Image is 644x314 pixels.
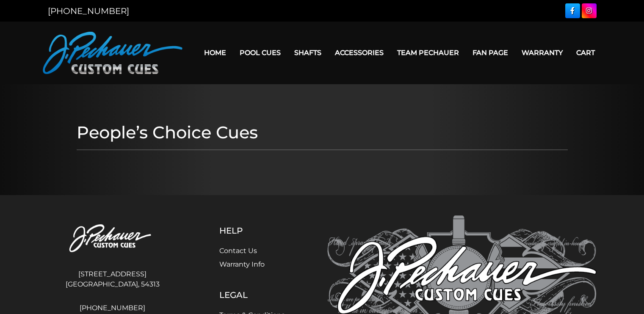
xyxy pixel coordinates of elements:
a: Accessories [328,42,390,63]
a: [PHONE_NUMBER] [48,303,177,313]
a: Team Pechauer [390,42,466,63]
a: Warranty Info [219,260,265,268]
a: Shafts [287,42,328,63]
address: [STREET_ADDRESS] [GEOGRAPHIC_DATA], 54313 [48,266,177,293]
a: Warranty [515,42,569,63]
h5: Legal [219,290,285,300]
img: Pechauer Custom Cues [43,32,182,74]
h5: Help [219,226,285,236]
a: Cart [569,42,602,63]
a: [PHONE_NUMBER] [48,6,129,16]
h1: People’s Choice Cues [77,122,568,143]
a: Fan Page [466,42,515,63]
a: Contact Us [219,247,257,255]
a: Pool Cues [233,42,287,63]
img: Pechauer Custom Cues [48,215,177,262]
a: Home [197,42,233,63]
